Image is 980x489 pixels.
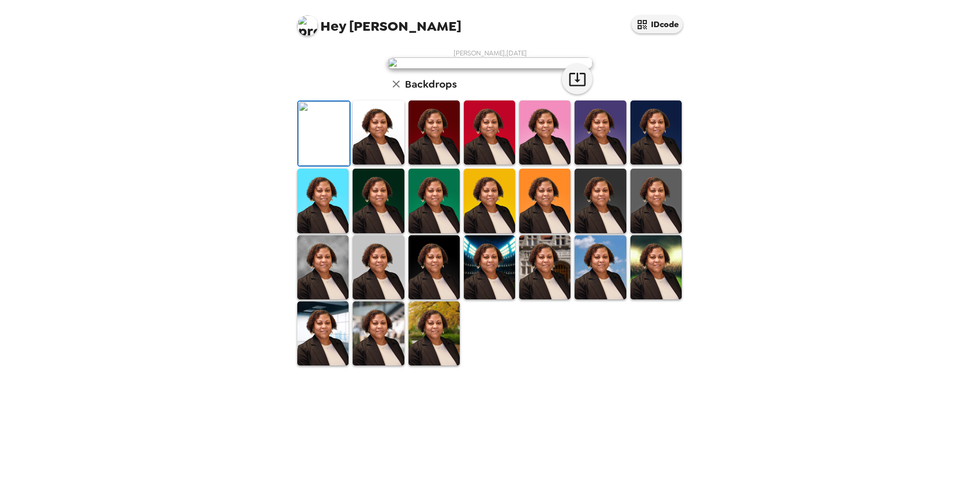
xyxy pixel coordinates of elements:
[320,17,346,35] span: Hey
[298,101,350,166] img: Original
[297,15,318,36] img: profile pic
[405,76,457,92] h6: Backdrops
[297,10,461,33] span: [PERSON_NAME]
[631,15,683,33] button: IDcode
[454,49,527,57] span: [PERSON_NAME] , [DATE]
[387,57,593,69] img: user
